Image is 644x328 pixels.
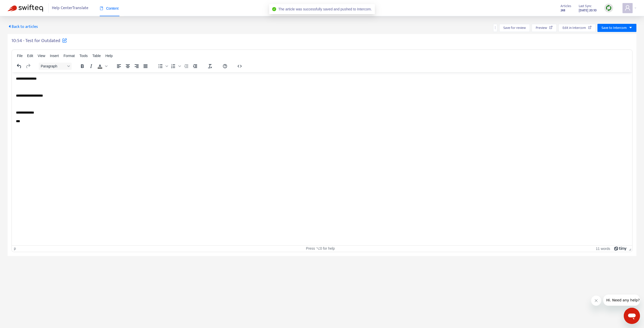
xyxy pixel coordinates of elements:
span: Table [92,54,101,58]
button: Block Paragraph [39,63,72,70]
button: Edit in Intercom [558,24,596,32]
span: Edit [27,54,33,58]
span: more [493,26,497,29]
button: Undo [15,63,24,70]
span: File [17,54,23,58]
div: Numbered list [169,63,182,70]
button: 11 words [596,246,610,251]
button: Help [221,63,229,70]
iframe: Message from company [603,295,640,306]
span: Help Center Translate [52,3,88,13]
button: Save for review [499,24,530,32]
span: Insert [50,54,59,58]
span: Paragraph [41,64,66,68]
button: Redo [24,63,32,70]
button: Align left [115,63,123,70]
button: Increase indent [191,63,199,70]
img: Swifteq [8,5,43,12]
button: Align right [132,63,141,70]
button: Justify [141,63,150,70]
span: Tools [79,54,88,58]
div: p [14,246,16,251]
span: check-circle [272,7,276,11]
span: Articles [560,3,571,9]
div: Text color Black [96,63,108,70]
iframe: Rich Text Area [12,72,632,245]
button: Save to Intercomcaret-down [597,24,636,32]
button: Decrease indent [182,63,191,70]
span: Save to Intercom [601,25,627,31]
span: Back to articles [8,23,38,30]
span: caret-down [629,26,632,29]
span: Preview [536,25,547,31]
span: Help [105,54,113,58]
iframe: Close message [591,296,601,306]
button: more [493,24,497,32]
span: Edit in Intercom [563,25,586,31]
button: Preview [532,24,557,32]
span: View [38,54,45,58]
button: Align center [123,63,132,70]
span: Format [64,54,75,58]
h5: 10:54 - Test for Outdated [11,38,67,44]
span: Content [100,6,119,10]
button: Italic [87,63,95,70]
span: user [625,5,631,11]
iframe: Button to launch messaging window [624,308,640,324]
img: sync.dc5367851b00ba804db3.png [606,5,612,11]
span: book [100,7,103,10]
span: The article was successfully saved and pushed to Intercom. [278,7,372,11]
span: Save for review [503,25,526,31]
div: Bullet list [156,63,169,70]
a: Powered by Tiny [614,246,627,250]
strong: [DATE] 20:10 [579,8,597,13]
strong: 248 [560,8,565,13]
span: Last Sync [579,3,592,9]
span: caret-left [8,24,12,28]
button: Bold [78,63,87,70]
div: Press the Up and Down arrow keys to resize the editor. [627,246,632,252]
div: Press ⌥0 for help [218,246,422,251]
button: Clear formatting [206,63,214,70]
